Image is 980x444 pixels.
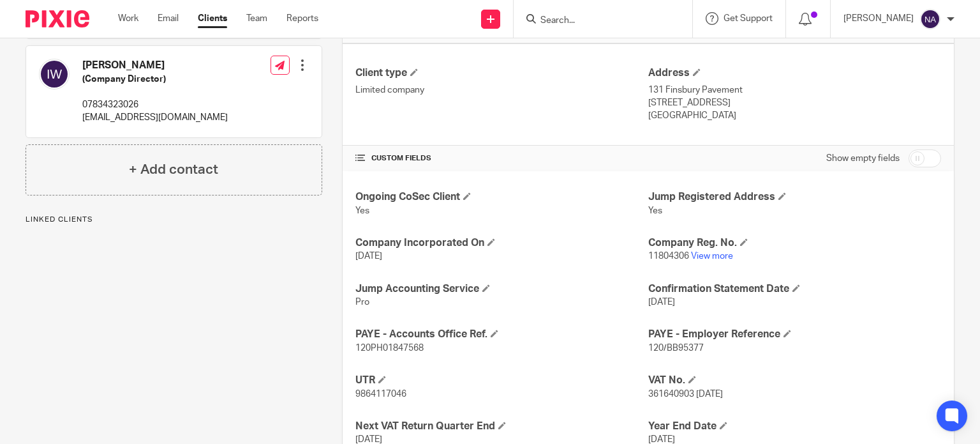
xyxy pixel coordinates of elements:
[39,59,70,89] img: svg%3E
[691,252,733,261] a: View more
[355,252,382,261] span: [DATE]
[648,190,941,204] h4: Jump Registered Address
[648,298,675,307] span: [DATE]
[648,282,941,296] h4: Confirmation Statement Date
[648,390,723,399] span: 361640903 [DATE]
[355,420,648,433] h4: Next VAT Return Quarter End
[355,298,369,307] span: Pro
[355,435,382,444] span: [DATE]
[648,84,941,96] p: 131 Finsbury Pavement
[826,152,900,165] label: Show empty fields
[648,236,941,250] h4: Company Reg. No.
[648,96,941,109] p: [STREET_ADDRESS]
[648,374,941,387] h4: VAT No.
[355,190,648,204] h4: Ongoing CoSec Client
[82,73,228,86] h5: (Company Director)
[648,206,662,215] span: Yes
[355,66,648,80] h4: Client type
[355,153,648,164] h4: CUSTOM FIELDS
[286,12,318,25] a: Reports
[648,109,941,122] p: [GEOGRAPHIC_DATA]
[355,84,648,96] p: Limited company
[198,12,227,25] a: Clients
[539,15,654,27] input: Search
[246,12,267,25] a: Team
[158,12,179,25] a: Email
[355,328,648,341] h4: PAYE - Accounts Office Ref.
[118,12,138,25] a: Work
[843,12,914,25] p: [PERSON_NAME]
[355,282,648,296] h4: Jump Accounting Service
[724,14,773,23] span: Get Support
[82,59,228,72] h4: [PERSON_NAME]
[648,420,941,433] h4: Year End Date
[648,328,941,341] h4: PAYE - Employer Reference
[648,252,689,261] span: 11804306
[648,435,675,444] span: [DATE]
[26,10,89,27] img: Pixie
[129,160,218,180] h4: + Add contact
[355,390,406,399] span: 9864117046
[648,344,704,353] span: 120/BB95377
[355,206,369,215] span: Yes
[355,236,648,250] h4: Company Incorporated On
[82,98,228,111] p: 07834323026
[26,215,322,225] p: Linked clients
[82,111,228,124] p: [EMAIL_ADDRESS][DOMAIN_NAME]
[648,66,941,80] h4: Address
[355,374,648,387] h4: UTR
[920,9,940,29] img: svg%3E
[355,344,424,353] span: 120PH01847568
